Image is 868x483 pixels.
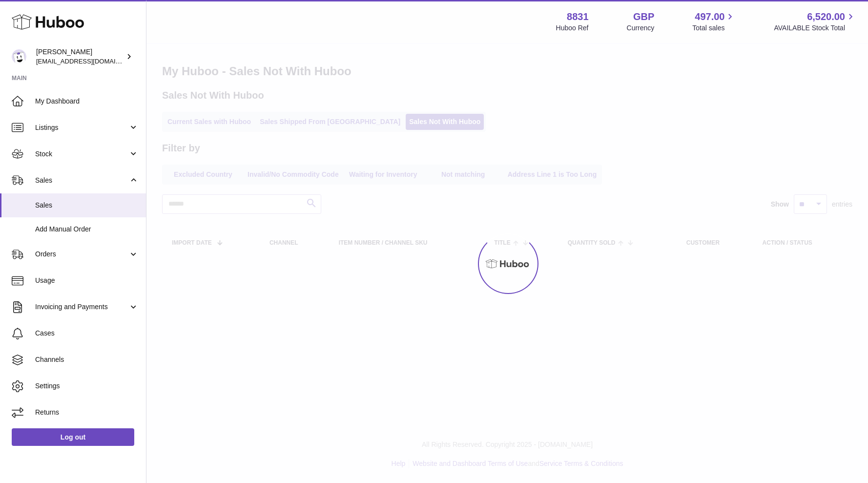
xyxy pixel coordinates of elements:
[633,10,654,23] strong: GBP
[556,23,589,33] div: Huboo Ref
[35,176,128,185] span: Sales
[692,23,736,33] span: Total sales
[567,10,589,23] strong: 8831
[35,225,139,234] span: Add Manual Order
[627,23,655,33] div: Currency
[36,47,124,66] div: [PERSON_NAME]
[692,10,736,33] a: 497.00 Total sales
[35,302,128,312] span: Invoicing and Payments
[807,10,845,23] span: 6,520.00
[35,201,139,210] span: Sales
[774,10,856,33] a: 6,520.00 AVAILABLE Stock Total
[35,149,128,159] span: Stock
[35,408,139,417] span: Returns
[12,428,134,446] a: Log out
[35,97,139,106] span: My Dashboard
[35,355,139,364] span: Channels
[35,250,128,259] span: Orders
[12,49,26,64] img: rob@themysteryagency.com
[35,329,139,338] span: Cases
[774,23,856,33] span: AVAILABLE Stock Total
[36,57,144,65] span: [EMAIL_ADDRESS][DOMAIN_NAME]
[695,10,724,23] span: 497.00
[35,123,128,132] span: Listings
[35,381,139,391] span: Settings
[35,276,139,285] span: Usage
